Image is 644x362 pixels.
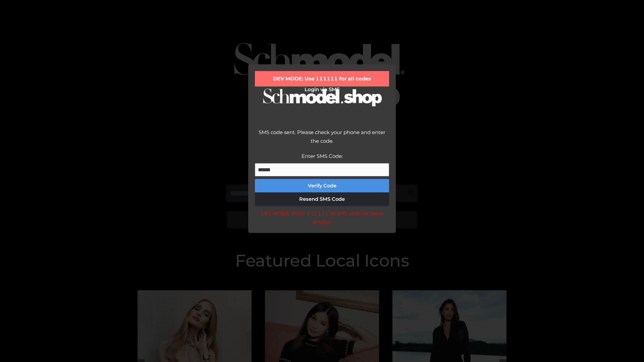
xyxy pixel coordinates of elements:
[302,153,343,159] label: Enter SMS Code:
[255,209,389,226] div: DEV MODE: Enter 111111 as SMS code (or leave empty).
[255,71,389,86] div: DEV MODE: Use 111111 for all codes
[255,128,389,152] div: SMS code sent. Please check your phone and enter the code.
[255,179,389,192] button: Verify Code
[255,192,389,206] button: Resend SMS Code
[255,86,389,93] h2: Login via SMS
